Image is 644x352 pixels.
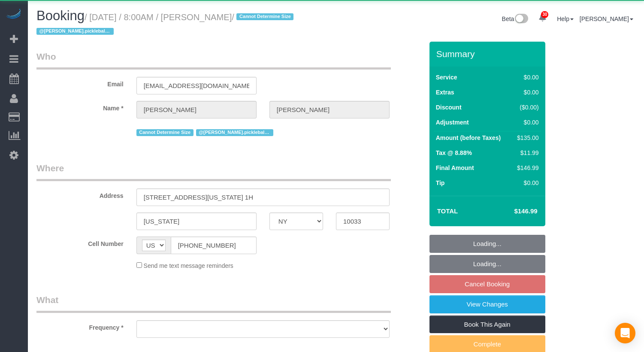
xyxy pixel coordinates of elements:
[436,118,469,127] label: Adjustment
[580,15,633,22] a: [PERSON_NAME]
[534,9,551,27] a: 30
[436,88,454,97] label: Extras
[30,320,130,332] label: Frequency *
[36,8,85,23] span: Booking
[336,212,390,230] input: Zip Code
[514,134,538,142] div: $135.00
[514,179,538,187] div: $0.00
[136,101,257,118] input: First Name
[436,103,462,112] label: Discount
[615,323,635,343] div: Open Intercom Messenger
[436,179,445,187] label: Tip
[429,295,545,313] a: View Changes
[30,188,130,200] label: Address
[514,164,538,172] div: $146.99
[437,207,458,215] strong: Total
[30,77,130,88] label: Email
[196,129,273,136] span: @[PERSON_NAME].pickleball - coupon
[136,129,194,136] span: Cannot Determine Size
[436,149,472,157] label: Tax @ 8.88%
[436,164,474,172] label: Final Amount
[436,49,541,59] h3: Summary
[36,50,391,70] legend: Who
[502,15,529,22] a: Beta
[171,237,257,254] input: Cell Number
[436,134,501,142] label: Amount (before Taxes)
[269,101,390,118] input: Last Name
[514,88,538,97] div: $0.00
[557,15,574,22] a: Help
[514,14,528,25] img: New interface
[541,11,548,18] span: 30
[144,262,233,269] span: Send me text message reminders
[136,212,257,230] input: City
[5,9,22,21] img: Automaid Logo
[514,103,538,112] div: ($0.00)
[488,208,537,215] h4: $146.99
[36,294,391,313] legend: What
[514,118,538,127] div: $0.00
[36,28,114,35] span: @[PERSON_NAME].pickleball - coupon
[514,73,538,82] div: $0.00
[30,237,130,248] label: Cell Number
[36,12,296,36] small: / [DATE] / 8:00AM / [PERSON_NAME]
[136,77,257,94] input: Email
[429,316,545,334] a: Book This Again
[514,149,538,157] div: $11.99
[236,13,293,20] span: Cannot Determine Size
[36,162,391,181] legend: Where
[436,73,457,82] label: Service
[30,101,130,112] label: Name *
